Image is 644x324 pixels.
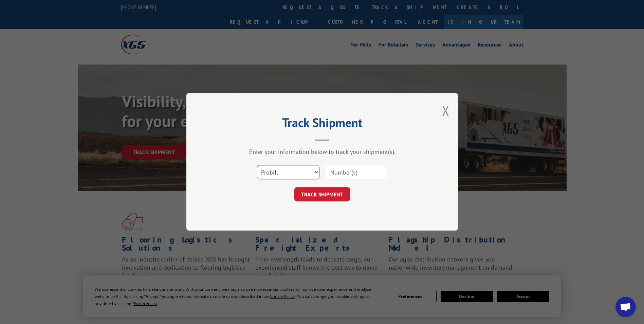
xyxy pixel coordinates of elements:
div: Open chat [615,297,636,317]
button: Close modal [442,102,449,120]
button: TRACK SHIPMENT [294,187,350,202]
h2: Track Shipment [220,118,424,131]
input: Number(s) [325,165,387,180]
div: Enter your information below to track your shipment(s). [220,148,424,156]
